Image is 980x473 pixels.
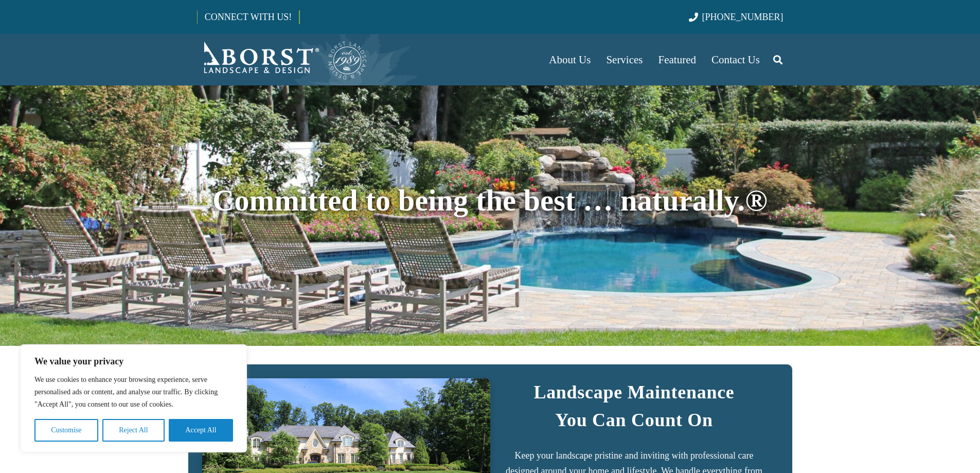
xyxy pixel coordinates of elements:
button: Customise [34,419,98,442]
a: Contact Us [704,34,768,85]
a: CONNECT WITH US! [198,5,299,29]
strong: You Can Count On [555,410,713,430]
a: Search [768,47,788,73]
p: We use cookies to enhance your browsing experience, serve personalised ads or content, and analys... [34,374,233,411]
span: Contact Us [711,54,760,66]
strong: Landscape Maintenance [533,382,734,402]
span: Featured [658,54,696,66]
a: Services [598,34,650,85]
a: Featured [651,34,704,85]
a: [PHONE_NUMBER] [689,12,783,22]
a: Borst-Logo [197,39,368,80]
span: Services [606,54,643,66]
span: Committed to being the best … naturally.® [212,184,768,217]
button: Accept All [169,419,233,442]
div: We value your privacy [21,344,247,452]
span: About Us [549,54,591,66]
button: Reject All [102,419,165,442]
a: About Us [541,34,598,85]
span: [PHONE_NUMBER] [702,12,783,22]
p: We value your privacy [34,355,233,367]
